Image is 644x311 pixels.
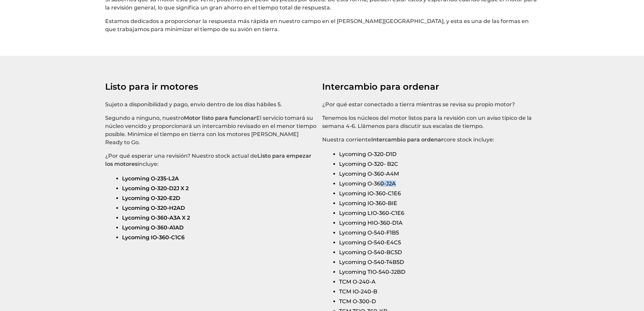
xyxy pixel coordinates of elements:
[339,287,534,296] li: TCM IO-240-B
[122,215,190,221] strong: Lycoming O-360-A3A X 2
[339,188,534,198] li: Lycoming IO-360-C1E6
[105,114,317,147] p: Segundo a ninguno, nuestro El servicio tomará su núcleo vencido y proporcionará un intercambio re...
[105,17,539,34] p: Estamos dedicados a proporcionar la respuesta más rápida en nuestro campo en el [PERSON_NAME][GEO...
[339,247,534,257] li: Lycoming O-540-BC5D
[339,149,534,159] li: Lycoming O-320-D1D
[339,257,534,267] li: Lycoming O-540-T4B5D
[339,296,534,306] li: TCM O-300-D
[122,195,180,201] strong: Lycoming O-320-E2D
[122,175,179,182] strong: Lycoming O-235-L2A
[339,218,534,228] li: Lycoming HIO-360-D1A
[322,136,534,144] p: Nuestra corriente core stock incluye:
[339,208,534,218] li: Lycoming LIO-360-C1E6
[339,159,534,169] li: Lycoming O-320- B2C
[122,205,185,211] strong: Lycoming O-320-H2AD
[339,277,534,287] li: TCM O-240-A
[105,152,317,168] p: ¿Por qué esperar una revisión? Nuestro stock actual de incluye:
[322,81,439,92] span: Intercambio para ordenar
[339,238,534,247] li: Lycoming O-540-E4C5
[339,228,534,238] li: Lycoming O-540-F1B5
[339,179,534,188] li: Lycoming O-360-J2A
[339,267,534,277] li: Lycoming TIO-540-J2BD
[339,198,534,208] li: Lycoming IO-360-BIE
[105,81,198,92] span: Listo para ir motores
[322,101,534,109] p: ¿Por qué estar conectado a tierra mientras se revisa su propio motor?
[105,101,317,109] p: Sujeto a disponibilidad y pago, envío dentro de los días hábiles 5.
[122,224,184,231] strong: Lycoming O-360-A1AD
[122,234,185,241] strong: Lycoming IO-360-C1C6
[339,169,534,179] li: Lycoming O-360-A4M
[322,114,534,130] p: Tenemos los núcleos del motor listos para la revisión con un aviso típico de la semana 4-6. Lláme...
[371,136,444,143] strong: Intercambio para ordenar
[122,185,189,192] strong: Lycoming O-320-D2J X 2
[184,115,256,121] strong: Motor listo para funcionar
